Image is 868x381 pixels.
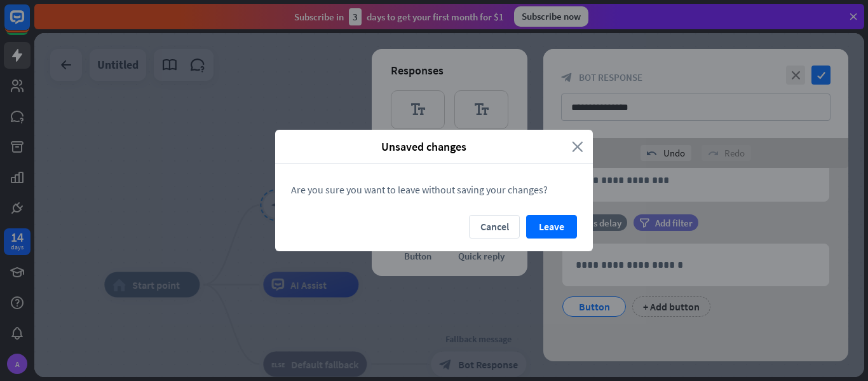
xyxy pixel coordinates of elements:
button: Leave [526,215,577,239]
span: Are you sure you want to leave without saving your changes? [291,183,548,196]
i: close [572,139,583,154]
span: Unsaved changes [285,139,562,154]
button: Open LiveChat chat widget [10,5,48,43]
button: Cancel [469,215,520,239]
